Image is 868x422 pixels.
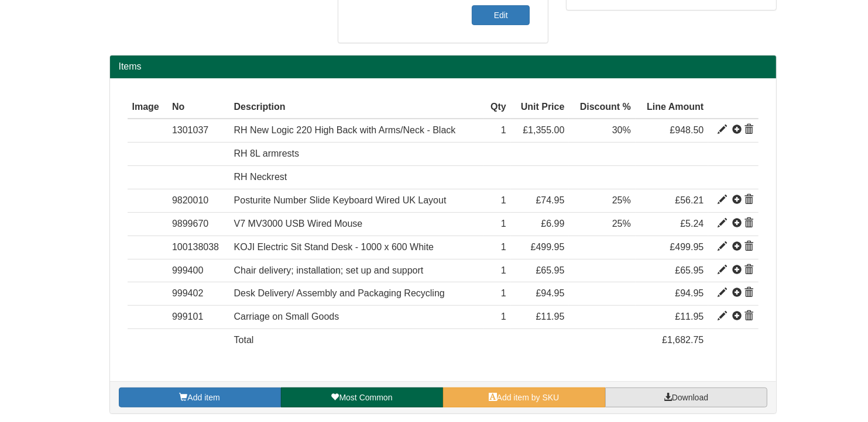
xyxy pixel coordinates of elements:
span: Chair delivery; installation; set up and support [234,265,424,275]
span: 1 [501,219,506,229]
span: Add item [187,393,219,402]
span: Carriage on Small Goods [234,312,339,321]
span: Desk Delivery/ Assembly and Packaging Recycling [234,288,445,298]
h2: Items [119,61,767,72]
th: Discount % [569,96,635,119]
a: Download [605,388,767,407]
span: £94.95 [675,288,704,298]
th: Description [229,96,483,119]
td: 9899670 [167,212,229,236]
span: RH New Logic 220 High Back with Arms/Neck - Black [234,125,456,135]
th: No [167,96,229,119]
td: 999400 [167,259,229,282]
td: 100138038 [167,236,229,259]
span: Most Common [339,393,392,402]
span: KOJI Electric Sit Stand Desk - 1000 x 600 White [234,242,434,252]
span: £11.95 [675,312,704,321]
span: RH Neckrest [234,172,287,182]
td: 1301037 [167,119,229,142]
span: 1 [501,288,506,298]
th: Unit Price [511,96,569,119]
span: £11.95 [536,312,565,321]
span: 25% [612,219,631,229]
span: 1 [501,265,506,275]
span: £499.95 [531,242,565,252]
span: £1,682.75 [662,335,704,345]
th: Line Amount [636,96,708,119]
th: Qty [483,96,511,119]
span: £65.95 [536,265,565,275]
span: £6.99 [541,219,564,229]
span: 1 [501,242,506,252]
span: V7 MV3000 USB Wired Mouse [234,219,363,229]
span: £94.95 [536,288,565,298]
td: Total [229,329,483,352]
span: Download [672,393,708,402]
span: £1,355.00 [523,125,564,135]
span: RH 8L armrests [234,148,299,158]
th: Image [128,96,167,119]
span: £74.95 [536,195,565,205]
span: 1 [501,125,506,135]
span: £56.21 [675,195,704,205]
td: 9820010 [167,189,229,213]
span: £499.95 [670,242,704,252]
span: 30% [612,125,631,135]
span: £5.24 [680,219,704,229]
span: 1 [501,195,506,205]
span: Add item by SKU [497,393,560,402]
span: 1 [501,312,506,321]
td: 999402 [167,282,229,306]
span: £948.50 [670,125,704,135]
span: Posturite Number Slide Keyboard Wired UK Layout [234,195,447,205]
span: 25% [612,195,631,205]
td: 999101 [167,306,229,329]
a: Edit [472,5,530,25]
span: £65.95 [675,265,704,275]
